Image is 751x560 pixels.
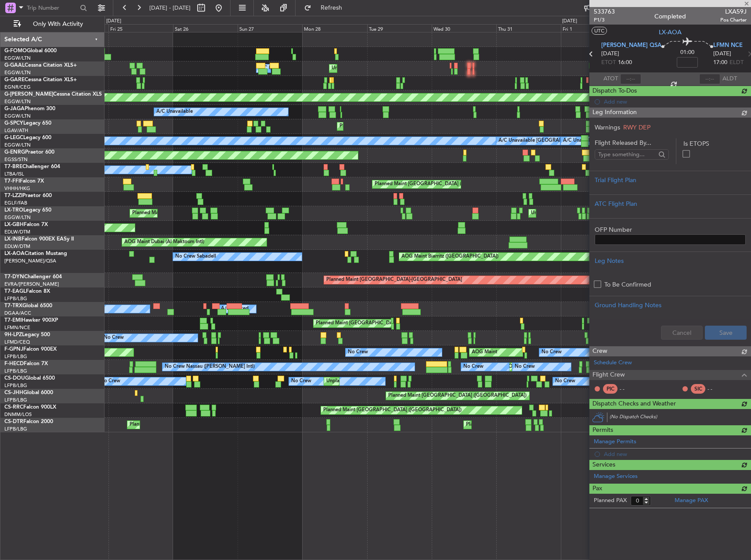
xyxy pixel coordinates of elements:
[515,360,535,373] div: No Crew
[4,142,31,148] a: EGGW/LTN
[4,208,51,213] a: LX-TROLegacy 650
[4,390,23,395] span: CS-JHH
[100,375,120,388] div: No Crew
[720,16,747,24] span: Pos Charter
[563,134,706,147] div: A/C Unavailable [GEOGRAPHIC_DATA] ([GEOGRAPHIC_DATA])
[323,404,462,417] div: Planned Maint [GEOGRAPHIC_DATA] ([GEOGRAPHIC_DATA])
[4,411,32,418] a: DNMM/LOS
[175,250,216,263] div: No Crew Sabadell
[720,7,747,16] span: LXA59J
[4,419,23,424] span: CS-DTR
[601,41,661,50] span: [PERSON_NAME] QSA
[149,4,191,12] span: [DATE] - [DATE]
[4,251,67,256] a: LX-AOACitation Mustang
[713,41,743,50] span: LFMN NCE
[4,200,27,206] a: EGLF/FAB
[27,1,77,14] input: Trip Number
[4,274,24,280] span: T7-DYN
[542,346,562,359] div: No Crew
[603,75,618,83] span: ATOT
[498,134,641,147] div: A/C Unavailable [GEOGRAPHIC_DATA] ([GEOGRAPHIC_DATA])
[4,121,51,126] a: G-SPCYLegacy 650
[4,332,50,337] a: 9H-LPZLegacy 500
[466,418,564,431] div: Planned Maint Nice ([GEOGRAPHIC_DATA])
[104,331,124,345] div: No Crew
[4,237,74,242] a: LX-INBFalcon 900EX EASy II
[291,375,311,388] div: No Crew
[4,324,30,331] a: LFMN/NCE
[4,318,58,323] a: T7-EMIHawker 900XP
[4,48,27,54] span: G-FOMO
[367,24,432,32] div: Tue 29
[4,303,52,309] a: T7-TRXGlobal 6500
[4,106,25,111] span: G-JAGA
[4,368,27,374] a: LFPB/LBG
[4,332,22,337] span: 9H-LPZ
[4,361,48,366] a: F-HECDFalcon 7X
[601,58,616,67] span: ETOT
[4,281,59,287] a: EVRA/[PERSON_NAME]
[4,289,26,294] span: T7-EAGL
[561,24,625,32] div: Fri 1
[4,274,62,280] a: T7-DYNChallenger 604
[4,208,23,213] span: LX-TRO
[659,28,682,37] span: LX-AOA
[4,55,31,61] a: EGGW/LTN
[4,303,22,309] span: T7-TRX
[10,17,95,31] button: Only With Activity
[4,258,56,264] a: [PERSON_NAME]/QSA
[496,24,561,32] div: Thu 31
[375,178,521,191] div: Planned Maint [GEOGRAPHIC_DATA] ([GEOGRAPHIC_DATA] Intl)
[4,193,52,198] a: T7-LZZIPraetor 600
[4,179,44,184] a: T7-FFIFalcon 7X
[4,339,30,345] a: LFMD/CEQ
[326,273,462,287] div: Planned Maint [GEOGRAPHIC_DATA]-[GEOGRAPHIC_DATA]
[4,397,27,403] a: LFPB/LBG
[4,185,30,192] a: VHHH/HKG
[4,92,102,97] a: G-[PERSON_NAME]Cessna Citation XLS
[594,16,615,24] span: P1/3
[592,27,607,35] button: UTC
[4,106,55,111] a: G-JAGAPhenom 300
[23,21,93,27] span: Only With Activity
[463,360,484,373] div: No Crew
[4,295,27,302] a: LFPB/LBG
[326,375,471,388] div: Unplanned Maint [GEOGRAPHIC_DATA] ([GEOGRAPHIC_DATA])
[4,318,22,323] span: T7-EMI
[4,376,55,381] a: CS-DOUGlobal 6500
[4,289,50,294] a: T7-EAGLFalcon 8X
[4,127,28,134] a: LGAV/ATH
[4,426,27,432] a: LFPB/LBG
[4,310,31,316] a: DGAA/ACC
[165,360,255,373] div: No Crew Nassau ([PERSON_NAME] Intl)
[4,222,48,227] a: LX-GBHFalcon 7X
[4,243,30,250] a: EDLW/DTM
[654,12,686,21] div: Completed
[4,405,23,410] span: CS-RRC
[401,250,498,263] div: AOG Maint Biarritz ([GEOGRAPHIC_DATA])
[472,346,497,359] div: AOG Maint
[432,24,496,32] div: Wed 30
[4,405,56,410] a: CS-RRCFalcon 900LX
[4,98,31,105] a: EGGW/LTN
[316,317,400,330] div: Planned Maint [GEOGRAPHIC_DATA]
[4,77,77,83] a: G-GARECessna Citation XLS+
[4,156,28,163] a: EGSS/STN
[4,222,24,227] span: LX-GBH
[238,24,302,32] div: Sun 27
[4,77,25,83] span: G-GARE
[722,75,737,83] span: ALDT
[4,135,51,140] a: G-LEGCLegacy 600
[713,58,727,67] span: 17:00
[713,50,731,58] span: [DATE]
[4,179,20,184] span: T7-FFI
[4,251,25,256] span: LX-AOA
[124,236,204,249] div: AOG Maint Dubai (Al Maktoum Intl)
[4,214,31,221] a: EGGW/LTN
[130,418,257,431] div: Planned Maint [PERSON_NAME] ([GEOGRAPHIC_DATA])
[4,84,31,90] a: EGNR/CEG
[132,207,271,220] div: Planned Maint [GEOGRAPHIC_DATA] ([GEOGRAPHIC_DATA])
[4,164,22,169] span: T7-BRE
[4,361,24,366] span: F-HECD
[108,24,173,32] div: Fri 25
